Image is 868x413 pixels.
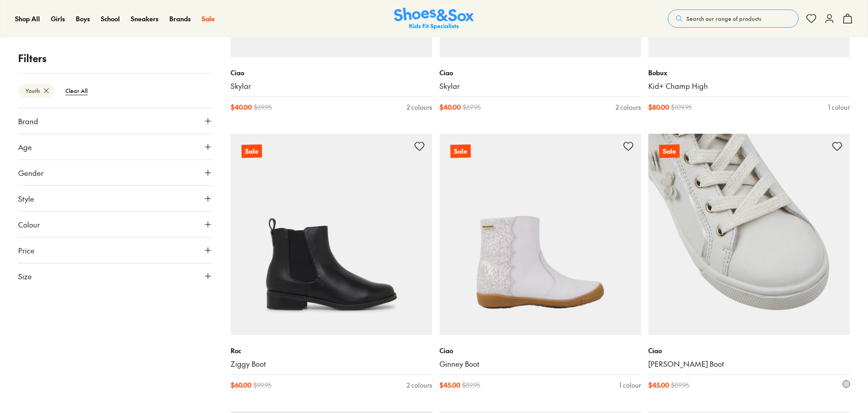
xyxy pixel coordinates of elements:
img: SNS_Logo_Responsive.svg [394,8,474,30]
span: Age [18,141,32,152]
button: Style [18,186,212,211]
a: Sale [202,14,215,24]
p: Roc [231,346,432,355]
span: $ 60.00 [231,380,252,390]
span: $ 40.00 [439,102,461,112]
span: $ 69.95 [463,102,481,112]
span: $ 99.95 [253,380,271,390]
btn: Clear All [58,83,95,99]
button: Search our range of products [668,10,799,28]
button: Colour [18,212,212,237]
a: Skylar [231,81,432,91]
a: Shoes & Sox [394,8,474,30]
a: Sale [439,134,641,335]
span: Brand [18,116,38,126]
span: Price [18,245,35,256]
a: Sneakers [131,14,158,24]
p: Filters [18,51,212,66]
span: $ 40.00 [231,102,252,112]
p: Ciao [439,346,641,355]
a: Boys [76,14,90,24]
span: Style [18,193,34,204]
span: Search our range of products [686,15,761,23]
span: Size [18,271,32,282]
btn: Youth [18,83,54,98]
a: Kid+ Champ High [648,81,850,91]
a: Ginney Boot [439,359,641,369]
p: Ciao [648,346,850,355]
button: Size [18,263,212,289]
button: Price [18,238,212,263]
a: [PERSON_NAME] Boot [648,359,850,369]
span: $ 80.00 [648,102,669,112]
a: Skylar [439,81,641,91]
p: Bobux [648,68,850,78]
span: $ 89.95 [671,380,689,390]
button: Age [18,134,212,160]
p: Ciao [231,68,432,78]
span: $ 109.95 [671,102,692,112]
a: Girls [51,14,65,24]
div: 1 colour [619,380,641,390]
a: Sale [648,134,850,335]
a: Brands [169,14,191,24]
button: Gender [18,160,212,185]
p: Ciao [439,68,641,78]
span: Colour [18,219,40,230]
div: 1 colour [828,102,850,112]
div: 2 colours [616,102,641,112]
span: Gender [18,167,44,178]
span: $ 45.00 [648,380,669,390]
p: Sale [450,144,471,158]
button: Brand [18,108,212,134]
a: Shop All [15,14,40,24]
p: Sale [659,144,680,158]
div: 2 colours [407,380,432,390]
p: Sale [242,144,262,158]
a: Ziggy Boot [231,359,432,369]
a: School [101,14,120,24]
span: $ 45.00 [439,380,460,390]
div: 2 colours [407,102,432,112]
span: $ 69.95 [254,102,272,112]
a: Sale [231,134,432,335]
span: $ 89.95 [462,380,480,390]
